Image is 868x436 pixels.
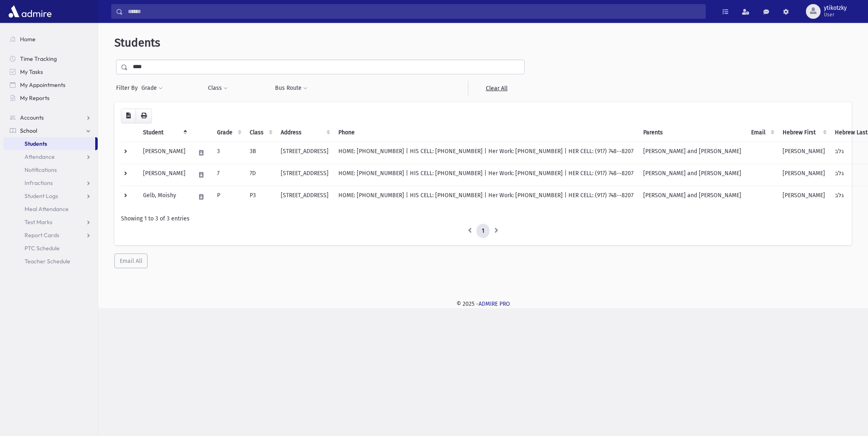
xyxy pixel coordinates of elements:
button: CSV [121,109,136,123]
td: 3 [212,142,245,164]
img: AdmirePro [7,3,54,20]
td: [PERSON_NAME] and [PERSON_NAME] [638,164,746,186]
a: Home [3,33,98,46]
td: [PERSON_NAME] and [PERSON_NAME] [638,142,746,164]
th: Phone [333,123,638,142]
td: P [212,186,245,208]
td: [PERSON_NAME] [138,142,190,164]
span: Filter By [116,84,141,92]
a: Students [3,137,95,150]
span: Notifications [25,166,57,174]
a: 1 [477,224,490,238]
td: HOME: [PHONE_NUMBER] | HIS CELL: [PHONE_NUMBER] | Her Work: [PHONE_NUMBER] | HER CELL: (917) 748-... [333,164,638,186]
a: School [3,124,98,137]
button: Bus Route [275,81,308,96]
th: Class: activate to sort column ascending [245,123,276,142]
a: Time Tracking [3,52,98,65]
td: [PERSON_NAME] and [PERSON_NAME] [638,186,746,208]
a: Accounts [3,111,98,124]
th: Hebrew First: activate to sort column ascending [778,123,830,142]
a: My Tasks [3,65,98,78]
span: Home [20,36,36,43]
a: My Reports [3,91,98,105]
button: Class [208,81,228,96]
div: © 2025 - [111,300,855,308]
span: Report Cards [25,231,59,239]
span: User [824,11,847,18]
a: My Appointments [3,78,98,91]
th: Grade: activate to sort column ascending [212,123,245,142]
td: 7D [245,164,276,186]
th: Email: activate to sort column ascending [746,123,778,142]
a: ADMIRE PRO [479,300,510,307]
td: HOME: [PHONE_NUMBER] | HIS CELL: [PHONE_NUMBER] | Her Work: [PHONE_NUMBER] | HER CELL: (917) 748-... [333,186,638,208]
td: P3 [245,186,276,208]
td: 3B [245,142,276,164]
span: My Appointments [20,81,65,89]
span: Accounts [20,114,44,121]
input: Search [123,4,705,19]
a: Test Marks [3,216,98,229]
span: Time Tracking [20,55,57,62]
span: Students [114,36,160,49]
span: Teacher Schedule [25,258,70,265]
span: Infractions [25,179,53,187]
th: Parents [638,123,746,142]
a: Notifications [3,163,98,176]
td: 7 [212,164,245,186]
span: My Tasks [20,68,43,76]
td: [PERSON_NAME] [778,142,830,164]
a: Report Cards [3,229,98,242]
a: Infractions [3,176,98,189]
td: [PERSON_NAME] [778,164,830,186]
div: Showing 1 to 3 of 3 entries [121,214,845,223]
button: Email All [114,254,148,268]
a: Attendance [3,150,98,163]
span: Meal Attendance [25,205,69,213]
span: Students [25,140,47,147]
span: PTC Schedule [25,245,60,252]
span: School [20,127,37,134]
th: Address: activate to sort column ascending [276,123,333,142]
a: PTC Schedule [3,242,98,255]
td: [STREET_ADDRESS] [276,186,333,208]
td: [STREET_ADDRESS] [276,142,333,164]
td: HOME: [PHONE_NUMBER] | HIS CELL: [PHONE_NUMBER] | Her Work: [PHONE_NUMBER] | HER CELL: (917) 748-... [333,142,638,164]
td: [PERSON_NAME] [138,164,190,186]
span: My Reports [20,94,49,102]
a: Clear All [468,81,525,96]
span: ytikotzky [824,5,847,11]
td: [PERSON_NAME] [778,186,830,208]
button: Print [136,109,152,123]
a: Student Logs [3,189,98,202]
a: Teacher Schedule [3,255,98,268]
span: Attendance [25,153,55,160]
td: Gelb, Moishy [138,186,190,208]
span: Student Logs [25,192,58,200]
button: Grade [141,81,163,96]
span: Test Marks [25,218,52,226]
a: Meal Attendance [3,202,98,216]
th: Student: activate to sort column descending [138,123,190,142]
td: [STREET_ADDRESS] [276,164,333,186]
